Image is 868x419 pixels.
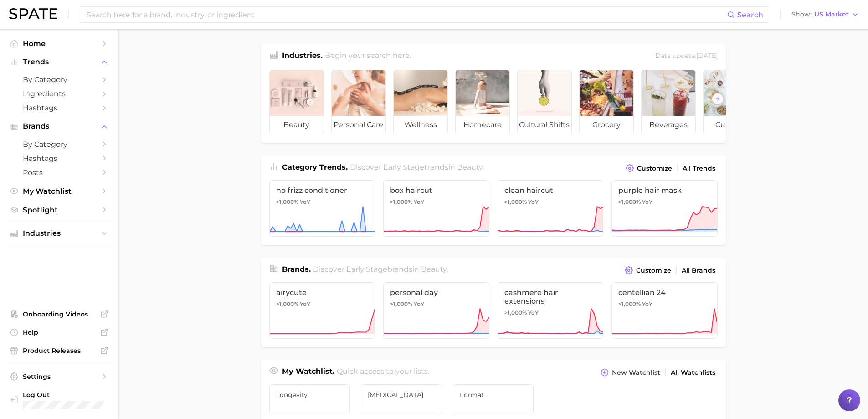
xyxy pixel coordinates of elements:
[679,264,718,277] a: All Brands
[350,163,484,171] span: Discover Early Stage trends in .
[498,180,604,237] a: clean haircut>1,000% YoY
[637,165,672,172] span: Customize
[460,391,527,398] span: Format
[7,119,111,133] button: Brands
[23,58,96,66] span: Trends
[528,198,539,206] span: YoY
[789,9,861,21] button: ShowUS Market
[7,87,111,101] a: Ingredients
[383,180,489,237] a: box haircut>1,000% YoY
[23,187,96,196] span: My Watchlist
[282,366,334,379] h1: My Watchlist.
[23,75,96,84] span: by Category
[814,12,849,17] span: US Market
[282,265,311,274] span: Brands .
[331,70,386,134] a: personal care
[23,328,96,336] span: Help
[276,391,344,398] span: Longevity
[300,198,310,206] span: YoY
[7,166,111,180] a: Posts
[457,163,483,171] span: beauty
[7,101,111,115] a: Hashtags
[7,184,111,198] a: My Watchlist
[636,267,671,274] span: Customize
[276,300,298,307] span: >1,000%
[23,140,96,149] span: by Category
[269,384,350,414] a: Longevity
[390,186,483,195] span: box haircut
[393,70,448,134] a: wellness
[671,369,715,377] span: All Watchlists
[504,309,527,316] span: >1,000%
[598,366,662,379] button: New Watchlist
[390,300,412,307] span: >1,000%
[9,8,57,19] img: SPATE
[655,50,718,62] div: Data update: [DATE]
[618,198,641,205] span: >1,000%
[680,162,718,175] a: All Trends
[276,288,369,297] span: airycute
[518,116,571,134] span: cultural shifts
[23,39,96,48] span: Home
[7,370,111,383] a: Settings
[276,186,369,195] span: no frizz conditioner
[7,326,111,339] a: Help
[414,198,424,206] span: YoY
[23,347,96,355] span: Product Releases
[276,198,298,205] span: >1,000%
[23,206,96,214] span: Spotlight
[86,7,727,22] input: Search here for a brand, industry, or ingredient
[269,282,375,339] a: airycute>1,000% YoY
[7,55,111,69] button: Trends
[23,310,96,318] span: Onboarding Videos
[23,372,96,381] span: Settings
[7,307,111,321] a: Onboarding Videos
[394,116,447,134] span: wellness
[7,72,111,87] a: by Category
[368,391,435,398] span: [MEDICAL_DATA]
[23,103,96,112] span: Hashtags
[703,70,758,134] a: culinary
[453,384,534,414] a: Format
[421,265,447,274] span: beauty
[611,282,718,339] a: centellian 24>1,000% YoY
[580,116,633,134] span: grocery
[498,282,604,339] a: cashmere hair extensions>1,000% YoY
[270,116,324,134] span: beauty
[455,70,510,134] a: homecare
[390,198,412,205] span: >1,000%
[269,70,324,134] a: beauty
[579,70,634,134] a: grocery
[611,180,718,237] a: purple hair mask>1,000% YoY
[642,116,695,134] span: beverages
[269,180,375,237] a: no frizz conditioner>1,000% YoY
[7,151,111,166] a: Hashtags
[618,186,711,195] span: purple hair mask
[642,300,652,308] span: YoY
[642,198,652,206] span: YoY
[618,288,711,297] span: centellian 24
[383,282,489,339] a: personal day>1,000% YoY
[7,203,111,217] a: Spotlight
[7,137,111,151] a: by Category
[23,122,96,130] span: Brands
[504,198,527,205] span: >1,000%
[517,70,572,134] a: cultural shifts
[7,388,111,412] a: Log out. Currently logged in with e-mail clee@jamiesonlabs.com.
[23,229,96,238] span: Industries
[504,186,597,195] span: clean haircut
[641,70,696,134] a: beverages
[282,50,323,62] h1: Industries.
[300,300,310,308] span: YoY
[332,116,385,134] span: personal care
[7,227,111,240] button: Industries
[682,267,715,274] span: All Brands
[414,300,424,308] span: YoY
[325,50,411,62] h2: Begin your search here.
[618,300,641,307] span: >1,000%
[23,154,96,163] span: Hashtags
[337,366,429,379] h2: Quick access to your lists.
[712,93,724,105] button: Scroll Right
[23,391,104,399] span: Log Out
[683,165,715,172] span: All Trends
